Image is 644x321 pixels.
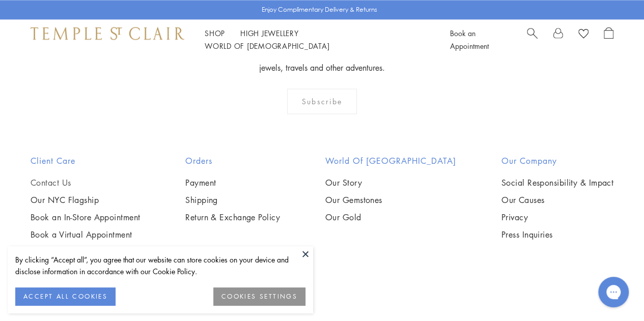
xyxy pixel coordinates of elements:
div: By clicking “Accept all”, you agree that our website can store cookies on your device and disclos... [15,254,305,277]
div: Subscribe [287,89,357,114]
a: High JewelleryHigh Jewellery [240,28,299,38]
a: Book a Virtual Appointment [31,229,140,240]
a: Our NYC Flagship [31,194,140,206]
a: Social Responsibility & Impact [501,177,613,188]
a: Book an In-Store Appointment [31,212,140,223]
h2: Orders [185,155,280,167]
h2: Our Company [501,155,613,167]
a: Open Shopping Bag [604,27,613,52]
iframe: Gorgias live chat messenger [593,273,634,311]
a: Payment [185,177,280,188]
a: Contact Us [31,177,140,188]
h2: World of [GEOGRAPHIC_DATA] [325,155,456,167]
a: World of [DEMOGRAPHIC_DATA]World of [DEMOGRAPHIC_DATA] [205,41,329,51]
p: Receive our newsletter to discover our latest news about jewels, travels and other adventures. [219,51,425,73]
a: View Wishlist [578,27,589,42]
a: ShopShop [205,28,225,38]
button: COOKIES SETTINGS [213,287,305,306]
a: Return & Exchange Policy [185,212,280,223]
button: ACCEPT ALL COOKIES [15,287,116,306]
a: Our Gemstones [325,194,456,206]
p: Enjoy Complimentary Delivery & Returns [262,5,377,15]
a: Our Gold [325,212,456,223]
img: Temple St. Clair [31,27,184,39]
a: Press Inquiries [501,229,613,240]
a: Search [527,27,538,52]
a: Our Causes [501,194,613,206]
nav: Main navigation [205,27,427,52]
a: Privacy [501,212,613,223]
h2: Client Care [31,155,140,167]
a: Our Story [325,177,456,188]
a: Book an Appointment [450,28,489,51]
a: Shipping [185,194,280,206]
